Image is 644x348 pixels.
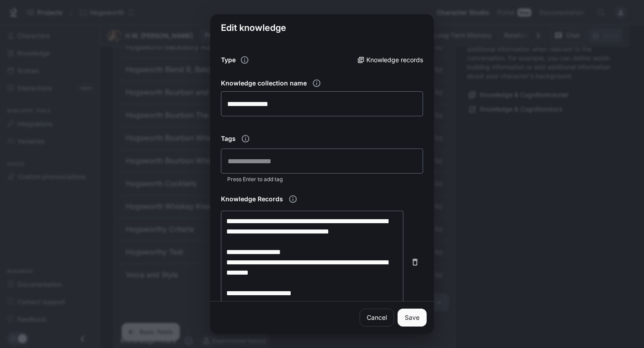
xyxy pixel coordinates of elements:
[221,134,236,143] h6: Tags
[366,55,423,64] p: Knowledge records
[227,175,417,184] p: Press Enter to add tag
[221,55,236,64] h6: Type
[398,309,427,327] button: Save
[210,14,434,41] h2: Edit knowledge
[221,79,307,88] h6: Knowledge collection name
[221,195,283,204] h6: Knowledge Records
[360,309,394,327] a: Cancel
